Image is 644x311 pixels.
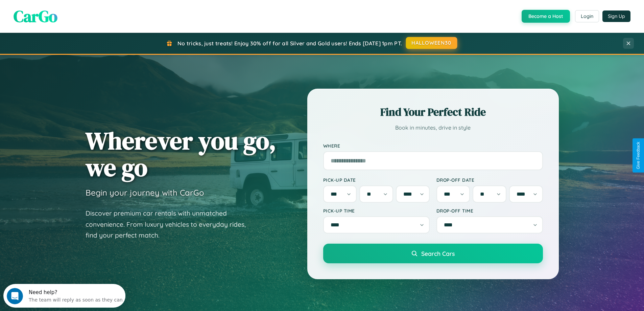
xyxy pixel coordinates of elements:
[602,10,630,22] button: Sign Up
[177,40,402,47] span: No tricks, just treats! Enjoy 30% off for all Silver and Gold users! Ends [DATE] 1pm PT.
[421,250,455,257] span: Search Cars
[323,244,543,263] button: Search Cars
[436,208,543,214] label: Drop-off Time
[406,37,457,49] button: HALLOWEEN30
[636,142,641,169] div: Give Feedback
[3,3,126,21] div: Open Intercom Messenger
[14,5,57,27] span: CarGo
[86,127,276,181] h1: Wherever you go, we go
[522,10,570,23] button: Become a Host
[86,187,204,198] h3: Begin your journey with CarGo
[25,11,119,18] div: The team will reply as soon as they can
[323,143,543,149] label: Where
[7,288,23,304] iframe: Intercom live chat
[323,105,543,119] h2: Find Your Perfect Ride
[3,284,125,308] iframe: Intercom live chat discovery launcher
[436,177,543,183] label: Drop-off Date
[86,208,255,241] p: Discover premium car rentals with unmatched convenience. From luxury vehicles to everyday rides, ...
[323,177,430,183] label: Pick-up Date
[25,6,119,11] div: Need help?
[323,123,543,133] p: Book in minutes, drive in style
[323,208,430,214] label: Pick-up Time
[575,10,599,22] button: Login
